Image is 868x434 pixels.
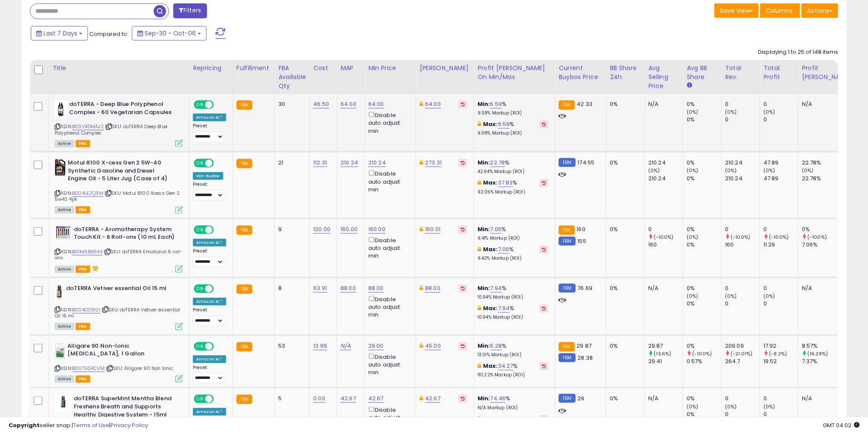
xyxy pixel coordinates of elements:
[278,226,303,233] div: 9
[73,421,109,429] a: Terms of Use
[478,255,548,261] p: 9.42% Markup (ROI)
[610,395,638,402] div: 0%
[648,175,683,182] div: 210.24
[490,284,502,293] a: 7.94
[478,395,548,411] div: %
[193,408,226,416] div: Amazon AI *
[687,100,721,108] div: 0%
[478,100,490,108] b: Min:
[763,116,798,123] div: 0
[725,358,760,365] div: 264.7
[610,100,638,108] div: 0%
[725,108,737,115] small: (0%)
[55,100,67,117] img: 411ppVX1jGL._SL40_.jpg
[648,167,660,174] small: (0%)
[498,362,513,370] a: 34.27
[559,100,574,110] small: FBA
[193,355,226,363] div: Amazon AI *
[559,342,574,352] small: FBA
[725,403,737,410] small: (0%)
[687,293,699,299] small: (0%)
[313,342,327,350] a: 13.99
[725,116,760,123] div: 0
[725,300,760,308] div: 0
[76,140,90,147] span: FBA
[145,29,196,38] span: Sep-30 - Oct-06
[687,403,699,410] small: (0%)
[478,189,548,195] p: 92.06% Markup (ROI)
[769,350,787,357] small: (-8.2%)
[648,226,683,233] div: 0
[55,342,183,382] div: ASIN:
[76,323,90,330] span: FBA
[731,234,750,240] small: (-100%)
[72,306,100,314] a: B004O2912I
[725,342,760,350] div: 209.09
[610,64,641,82] div: BB Share 24h.
[193,182,226,201] div: Preset:
[368,158,386,167] a: 210.24
[725,64,756,82] div: Total Rev.
[425,225,440,234] a: 160.01
[725,284,760,292] div: 0
[313,225,330,234] a: 120.00
[490,100,502,108] a: 6.59
[55,284,183,329] div: ASIN:
[490,342,502,350] a: 6.28
[725,226,760,233] div: 0
[278,342,303,350] div: 53
[654,350,671,357] small: (1.56%)
[193,172,223,180] div: Win BuyBox
[213,226,226,233] span: OFF
[763,342,798,350] div: 17.92
[610,342,638,350] div: 0%
[9,421,40,429] strong: Copyright
[76,266,90,273] span: FBA
[278,159,303,167] div: 21
[474,60,555,94] th: The percentage added to the cost of goods (COGS) that forms the calculator for Min & Max prices.
[55,226,183,272] div: ASIN:
[648,241,683,249] div: 160
[213,285,226,292] span: OFF
[478,64,551,82] div: Profit [PERSON_NAME] on Min/Max
[195,101,205,108] span: ON
[368,235,409,260] div: Disable auto adjust min
[802,64,853,82] div: Profit [PERSON_NAME]
[763,64,795,82] div: Total Profit
[72,190,103,197] a: B004LEZQ3M
[766,6,792,15] span: Columns
[763,167,775,174] small: (0%)
[55,123,167,136] span: | SKU: doTERRA Deep Blue Polyphenol Complex
[55,159,183,213] div: ASIN:
[687,358,721,365] div: 0.57%
[313,284,327,293] a: 63.91
[763,358,798,365] div: 19.52
[55,306,180,319] span: | SKU: doTERRA Vetiver essential Oil 15 ml
[559,284,575,293] small: FBM
[55,206,74,214] span: All listings currently available for purchase on Amazon
[760,3,800,18] button: Columns
[66,284,170,295] b: doTERRA Vetiver essential Oil 15 ml
[763,293,775,299] small: (0%)
[368,110,409,135] div: Disable auto adjust min
[687,284,721,292] div: 0%
[313,100,329,108] a: 46.50
[55,266,74,273] span: All listings currently available for purchase on Amazon
[9,422,148,430] div: seller snap | |
[478,294,548,300] p: 10.94% Markup (ROI)
[193,123,226,142] div: Preset:
[714,3,759,18] button: Save View
[578,158,595,167] span: 174.55
[802,175,856,182] div: 22.78%
[559,237,575,246] small: FBM
[193,365,226,384] div: Preset:
[55,140,74,147] span: All listings currently available for purchase on Amazon
[478,246,548,261] div: %
[478,159,548,175] div: %
[278,395,303,402] div: 5
[341,100,356,108] a: 64.00
[498,245,510,254] a: 7.06
[483,245,498,253] b: Max:
[725,159,760,167] div: 210.24
[213,396,226,403] span: OFF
